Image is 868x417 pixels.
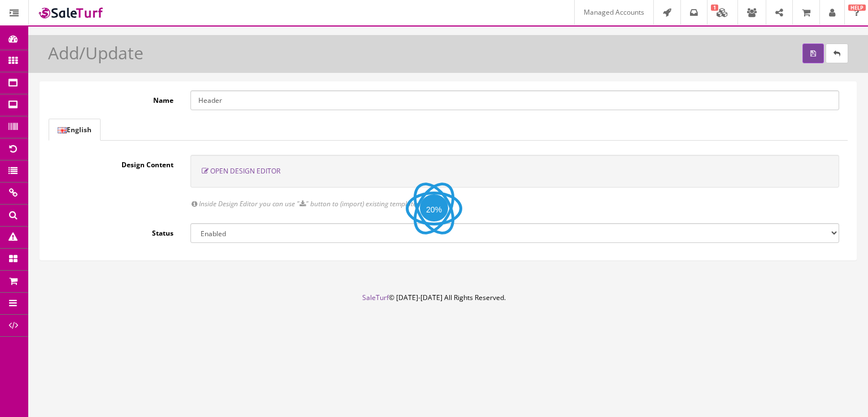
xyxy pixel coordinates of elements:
[802,44,824,63] button: Save
[202,166,280,176] a: Open Design Editor
[49,119,101,141] a: English
[362,293,389,302] a: SaleTurf
[49,90,182,106] label: Name
[190,199,839,209] div: Inside Design Editor you can use " " button to (import) existing templates.
[711,5,718,11] span: 1
[826,44,848,63] a: Cancel
[58,127,67,133] img: English
[190,90,839,110] input: Name
[848,5,866,11] span: HELP
[210,166,280,176] span: Open Design Editor
[48,44,144,62] h1: Add/Update
[49,155,182,170] label: Design Content
[37,5,105,20] img: SaleTurf
[49,223,182,238] label: Status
